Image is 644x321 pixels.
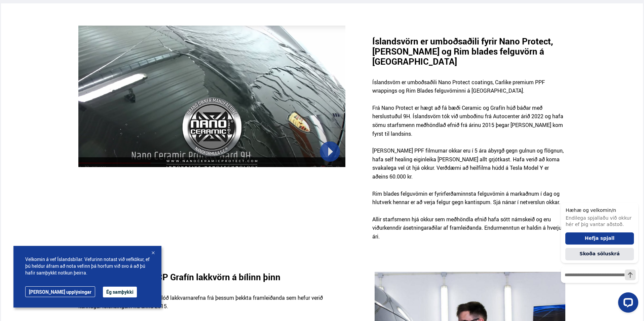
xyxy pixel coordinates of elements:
h3: Íslandsvörn er umboðsaðili fyrir Nano Protect, [PERSON_NAME] og Rim blades felguvörn á [GEOGRAPHI... [372,36,566,66]
iframe: LiveChat chat widget [556,190,641,318]
p: Allir starfsmenn hjá okkur sem meðhöndla efnið hafa sótt námskeið og eru viðurkenndir ásetningara... [372,215,566,250]
a: [PERSON_NAME] upplýsingar [25,286,95,297]
p: Frá Nano Protect er hægt að fá bæði Ceramic og Grafín húð báðar með herslustuðul 9H. Íslandsvörn ... [372,104,566,147]
p: Rim blades felguvörnin er fyrirferðaminnsta felguvörnin á markaðnum í dag og hlutverk hennar er a... [372,190,566,215]
h3: Kostir við að setja NCP Grafín lakkvörn á bílinn þinn [78,272,292,282]
p: [PERSON_NAME] PPF filmurnar okkar eru í 5 ára ábyrgð gegn gulnun og flögnun, hafa self healing ei... [372,147,566,189]
p: Nano Graphene 9H+ er næsta kynslóð lakkvarnarefna frá þessum þekkta framleiðanda sem hefur verið ... [78,294,345,319]
p: Íslandsvörn er umboðsaðili Nano Protect coatings, Carlike premium PPF wrappings og Rim Blades fel... [372,78,566,104]
button: Ég samþykki [103,287,137,297]
span: Velkomin á vef Íslandsbílar. Vefurinn notast við vefkökur, ef þú heldur áfram að nota vefinn þá h... [25,256,150,276]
